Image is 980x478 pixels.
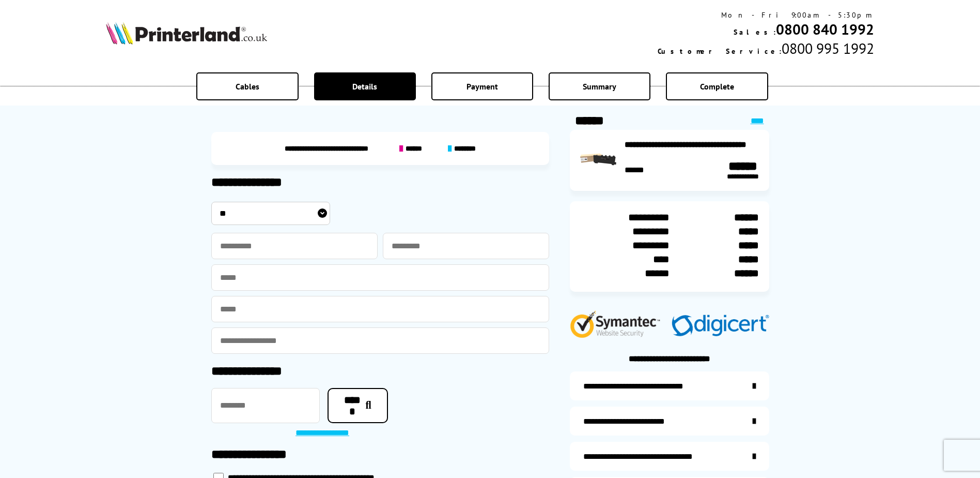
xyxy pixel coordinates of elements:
[658,47,782,56] span: Customer Service:
[570,407,769,436] a: items-arrive
[734,27,776,37] span: Sales:
[570,371,769,400] a: additional-ink
[583,81,616,92] span: Summary
[570,442,769,471] a: additional-cables
[782,39,874,58] span: 0800 995 1992
[776,20,874,39] a: 0800 840 1992
[658,10,874,20] div: Mon - Fri 9:00am - 5:30pm
[106,22,267,44] img: Printerland Logo
[700,81,734,92] span: Complete
[236,81,259,92] span: Cables
[352,81,377,92] span: Details
[466,81,498,92] span: Payment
